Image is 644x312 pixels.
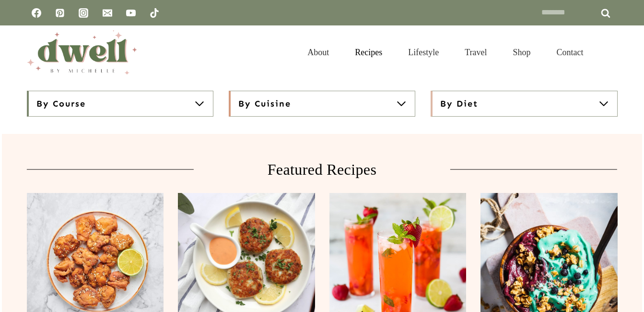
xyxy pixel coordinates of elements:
button: By Course [27,91,213,117]
a: Email [98,3,117,23]
button: By Diet [431,91,617,117]
a: Recipes [342,36,395,69]
a: Instagram [74,3,93,23]
a: TikTok [145,3,164,23]
img: DWELL by michelle [27,30,137,74]
a: Pinterest [50,3,70,23]
span: By Diet [440,98,478,109]
a: Travel [452,36,500,69]
a: Shop [500,36,543,69]
a: YouTube [121,3,141,23]
h2: Featured Recipes [209,158,435,181]
button: View Search Form [601,44,618,60]
nav: Primary Navigation [294,36,596,69]
a: Lifestyle [395,36,452,69]
a: Contact [544,36,597,69]
a: Facebook [27,3,46,23]
button: By Cuisine [229,91,415,117]
span: By Cuisine [238,98,291,109]
a: About [294,36,342,69]
span: By Course [36,98,86,109]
